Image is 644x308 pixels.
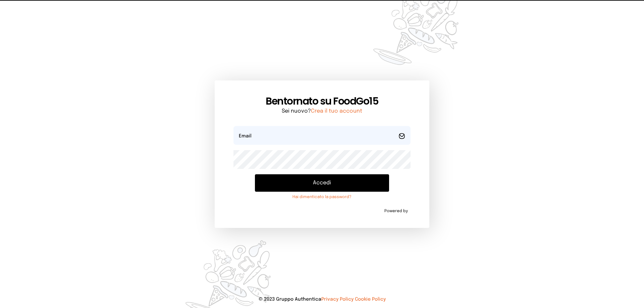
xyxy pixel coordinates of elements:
[355,297,386,302] a: Cookie Policy
[233,107,411,115] p: Sei nuovo?
[311,108,362,114] a: Crea il tuo account
[11,296,633,303] p: © 2023 Gruppo Authentica
[255,194,389,200] a: Hai dimenticato la password?
[321,297,354,302] a: Privacy Policy
[233,95,411,107] h1: Bentornato su FoodGo15
[255,174,389,192] button: Accedi
[384,208,408,214] span: Powered by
